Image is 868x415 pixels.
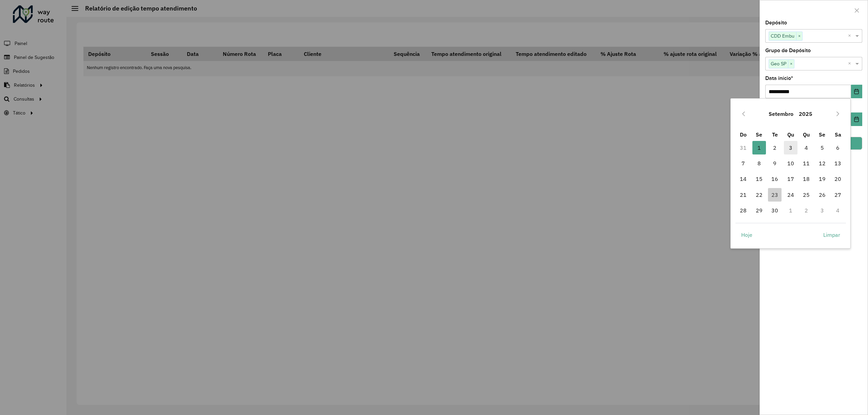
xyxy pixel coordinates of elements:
td: 12 [814,155,830,171]
td: 11 [798,155,814,171]
span: 21 [736,188,750,202]
span: 7 [736,157,750,170]
td: 6 [830,140,846,155]
span: × [796,32,802,40]
span: Te [772,131,778,138]
button: Choose Month [766,106,796,122]
td: 2 [798,203,814,218]
span: 28 [736,204,750,217]
span: Clear all [848,60,854,68]
td: 27 [830,187,846,203]
td: 13 [830,155,846,171]
td: 30 [767,203,783,218]
span: 4 [800,141,813,154]
span: 17 [784,172,797,186]
td: 3 [814,203,830,218]
span: Qu [803,131,810,138]
span: 13 [831,157,845,170]
span: 27 [831,188,845,202]
span: 10 [784,157,797,170]
td: 1 [783,203,799,218]
td: 18 [798,171,814,187]
td: 19 [814,171,830,187]
span: Clear all [848,32,854,40]
span: Limpar [823,231,840,239]
span: 5 [815,141,829,154]
td: 29 [751,203,767,218]
td: 4 [830,203,846,218]
button: Hoje [735,228,758,242]
td: 24 [783,187,799,203]
span: 11 [800,157,813,170]
span: Se [756,131,762,138]
td: 22 [751,187,767,203]
td: 2 [767,140,783,155]
td: 21 [735,187,751,203]
span: 25 [800,188,813,202]
span: 3 [784,141,797,154]
span: Do [740,131,747,138]
span: 9 [768,157,782,170]
span: 2 [768,141,782,154]
td: 31 [735,140,751,155]
span: 23 [768,188,782,202]
button: Next Month [832,108,843,119]
span: × [788,60,794,68]
span: 14 [736,172,750,186]
td: 23 [767,187,783,203]
button: Choose Date [851,112,862,126]
td: 15 [751,171,767,187]
span: 19 [815,172,829,186]
div: Choose Date [730,98,851,249]
span: Sa [835,131,841,138]
td: 26 [814,187,830,203]
td: 25 [798,187,814,203]
span: 12 [815,157,829,170]
button: Limpar [817,228,846,242]
span: Hoje [741,231,752,239]
label: Depósito [765,19,787,27]
span: Geo SP [769,60,788,68]
td: 5 [814,140,830,155]
label: Data início [765,74,793,82]
span: 15 [752,172,766,186]
td: 3 [783,140,799,155]
td: 9 [767,155,783,171]
span: 20 [831,172,845,186]
td: 7 [735,155,751,171]
td: 4 [798,140,814,155]
span: Qu [787,131,794,138]
td: 14 [735,171,751,187]
td: 1 [751,140,767,155]
td: 10 [783,155,799,171]
span: 18 [800,172,813,186]
td: 8 [751,155,767,171]
button: Choose Year [796,106,815,122]
button: Choose Date [851,85,862,98]
td: 20 [830,171,846,187]
span: 30 [768,204,782,217]
span: 22 [752,188,766,202]
td: 17 [783,171,799,187]
span: 6 [831,141,845,154]
label: Grupo de Depósito [765,46,811,55]
span: Se [819,131,825,138]
span: 26 [815,188,829,202]
span: 1 [752,141,766,154]
span: 8 [752,157,766,170]
span: 29 [752,204,766,217]
button: Previous Month [738,108,749,119]
td: 28 [735,203,751,218]
span: 16 [768,172,782,186]
span: 24 [784,188,797,202]
span: CDD Embu [769,32,796,40]
td: 16 [767,171,783,187]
